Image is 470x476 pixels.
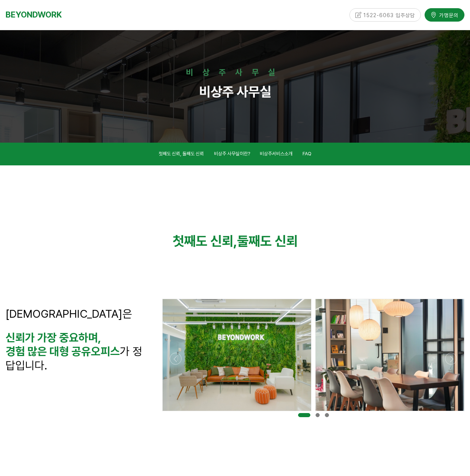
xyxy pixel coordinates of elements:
strong: 둘째도 신뢰 [237,233,298,249]
span: 가 정답입니다. [6,345,142,372]
strong: 비상주 사무실 [199,84,271,100]
a: 첫째도 신뢰, 둘째도 신뢰 [159,150,204,160]
strong: 신뢰가 가장 중요하며, [6,331,101,344]
a: 가맹문의 [425,8,464,21]
span: 비상주 사무실이란? [214,151,250,156]
span: 첫째도 신뢰, 둘째도 신뢰 [159,151,204,156]
a: BEYONDWORK [6,8,62,22]
span: 가맹문의 [437,11,458,19]
strong: 비상주사무실 [186,67,284,77]
span: FAQ [303,151,311,156]
a: FAQ [303,150,311,160]
a: 비상주서비스소개 [260,150,292,160]
a: 비상주 사무실이란? [214,150,250,160]
strong: 경험 많은 대형 공유오피스 [6,345,120,358]
span: [DEMOGRAPHIC_DATA]은 [6,307,132,320]
strong: 첫째도 신뢰, [173,233,237,249]
span: 비상주서비스소개 [260,151,292,156]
